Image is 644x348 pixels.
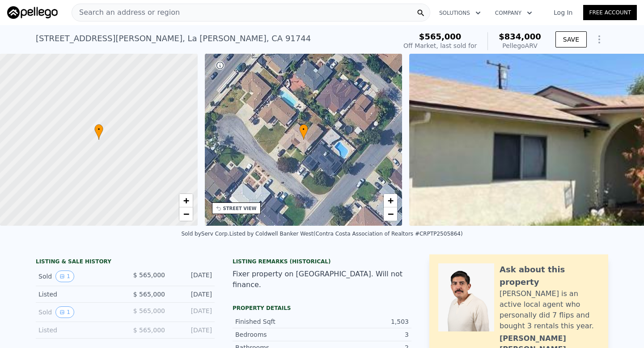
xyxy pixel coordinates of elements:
div: Sold [38,306,118,318]
span: Search an address or region [72,7,180,18]
div: Sold by Serv Corp . [181,231,229,237]
div: • [299,124,308,140]
div: Bedrooms [235,330,322,339]
span: $ 565,000 [133,307,165,314]
div: Listing Remarks (Historical) [233,258,411,265]
div: Listed [38,326,118,335]
span: $ 565,000 [133,327,165,334]
div: Listed by Coldwell Banker West (Contra Costa Association of Realtors #CRPTP2505864) [229,231,463,237]
div: • [94,124,103,140]
div: Finished Sqft [235,317,322,326]
span: • [299,125,308,133]
span: − [183,208,189,219]
a: Zoom in [384,194,397,207]
span: $834,000 [499,32,541,41]
div: Listed [38,290,118,299]
img: Pellego [7,6,58,19]
div: [STREET_ADDRESS][PERSON_NAME] , La [PERSON_NAME] , CA 91744 [36,32,311,45]
a: Zoom in [179,194,193,207]
div: [DATE] [172,306,212,318]
span: − [388,208,394,219]
a: Log In [543,8,583,17]
span: • [94,125,103,133]
span: + [183,195,189,206]
span: + [388,195,394,206]
div: Pellego ARV [499,41,541,50]
div: STREET VIEW [223,205,257,212]
span: $ 565,000 [133,291,165,298]
span: $565,000 [419,32,462,41]
div: Fixer property on [GEOGRAPHIC_DATA]. Will not finance. [233,269,411,290]
button: View historical data [55,271,74,282]
div: Ask about this property [500,263,599,288]
div: [DATE] [172,271,212,282]
div: 1,503 [322,317,409,326]
div: [DATE] [172,326,212,335]
button: View historical data [55,306,74,318]
button: SAVE [555,31,587,47]
a: Zoom out [179,207,193,221]
span: $ 565,000 [133,271,165,279]
div: Sold [38,271,118,282]
a: Free Account [583,5,637,20]
a: Zoom out [384,207,397,221]
button: Solutions [432,5,488,21]
div: Property details [233,305,411,312]
button: Show Options [590,30,608,48]
div: Off Market, last sold for [403,41,477,50]
div: [PERSON_NAME] is an active local agent who personally did 7 flips and bought 3 rentals this year. [500,288,599,331]
div: LISTING & SALE HISTORY [36,258,215,267]
div: 3 [322,330,409,339]
div: [DATE] [172,290,212,299]
button: Company [488,5,539,21]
